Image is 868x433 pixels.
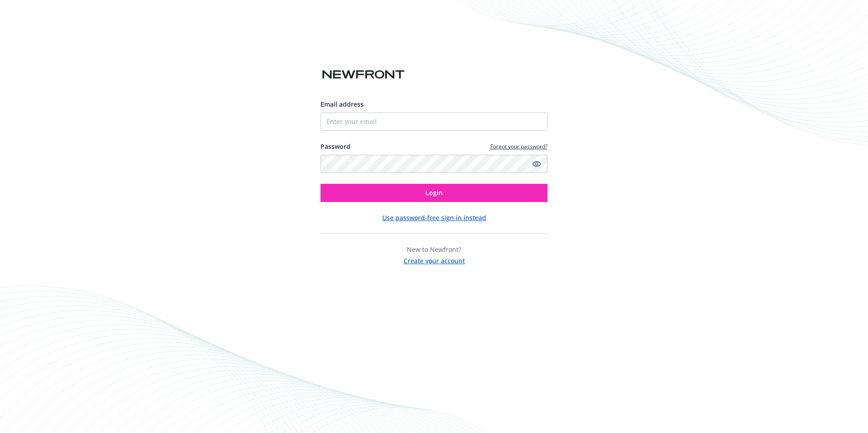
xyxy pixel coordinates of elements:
[490,143,547,150] a: Forgot your password?
[407,245,461,254] span: New to Newfront?
[321,184,547,202] button: Login
[382,213,486,222] button: Use password-free sign in instead
[321,113,547,131] input: Enter your email
[321,155,547,173] input: Enter your password
[321,100,364,108] span: Email address
[531,158,542,169] a: Show password
[321,67,406,83] img: Newfront logo
[321,142,350,151] label: Password
[425,188,443,197] span: Login
[404,254,465,266] button: Create your account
